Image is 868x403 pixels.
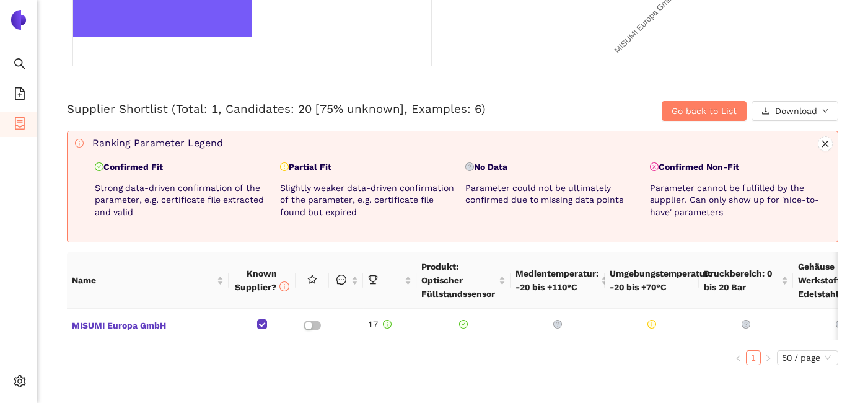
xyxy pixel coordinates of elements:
[279,281,289,291] span: info-circle
[650,182,830,219] p: Parameter cannot be fulfilled by the supplier. Can only show up for 'nice-to-have' parameters
[731,350,746,365] li: Previous Page
[368,275,378,285] span: trophy
[72,316,224,332] span: MISUMI Europa GmbH
[672,104,737,118] span: Go back to List
[329,252,362,309] th: this column is sortable
[235,268,289,292] span: Known Supplier?
[610,267,711,294] span: Umgebungstemperatur: -20 bis +70°C
[822,108,828,115] span: down
[368,319,392,329] span: 17
[731,350,746,365] button: left
[836,320,844,329] span: question-circle
[280,162,289,171] span: exclamation-circle
[747,351,760,365] a: 1
[761,107,770,117] span: download
[67,101,581,117] h3: Supplier Shortlist (Total: 1, Candidates: 20 [75% unknown], Examples: 6)
[650,161,830,174] p: Confirmed Non-Fit
[735,355,742,362] span: left
[761,350,776,365] li: Next Page
[336,275,346,285] span: message
[95,162,103,171] span: check-circle
[416,252,511,309] th: this column's title is Produkt: Optischer Füllstandssensor,this column is sortable
[699,252,793,309] th: this column's title is Druckbereich: 0 bis 20 Bar,this column is sortable
[775,104,817,118] span: Download
[14,53,26,78] span: search
[72,273,214,287] span: Name
[9,10,28,30] img: Logo
[465,161,646,174] p: No Data
[421,260,496,301] span: Produkt: Optischer Füllstandssensor
[777,350,838,365] div: Page Size
[662,101,747,121] button: Go back to List
[307,275,317,285] span: star
[92,136,833,151] div: Ranking Parameter Legend
[650,162,659,171] span: close-circle
[280,182,460,219] p: Slightly weaker data-driven confirmation of the parameter, e.g. certificate file found but expired
[605,252,699,309] th: this column's title is Umgebungstemperatur: -20 bis +70°C,this column is sortable
[704,267,779,294] span: Druckbereich: 0 bis 20 Bar
[459,320,468,329] span: check-circle
[14,371,26,396] span: setting
[553,320,562,329] span: question-circle
[95,161,275,174] p: Confirmed Fit
[363,252,417,309] th: this column is sortable
[75,139,84,148] span: info-circle
[752,101,838,121] button: downloadDownloaddown
[511,252,605,309] th: this column's title is Medientemperatur: -20 bis +110°C,this column is sortable
[95,182,275,219] p: Strong data-driven confirmation of the parameter, e.g. certificate file extracted and valid
[782,351,833,365] span: 50 / page
[765,355,772,362] span: right
[280,161,460,174] p: Partial Fit
[14,113,26,138] span: container
[67,252,229,309] th: this column's title is Name,this column is sortable
[742,320,750,329] span: question-circle
[515,267,598,294] span: Medientemperatur: -20 bis +110°C
[761,350,776,365] button: right
[465,182,646,206] p: Parameter could not be ultimately confirmed due to missing data points
[383,320,392,329] span: info-circle
[818,139,832,148] span: close
[647,320,656,329] span: exclamation-circle
[818,136,833,151] button: close
[465,162,474,171] span: question-circle
[14,83,26,108] span: file-add
[746,350,761,365] li: 1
